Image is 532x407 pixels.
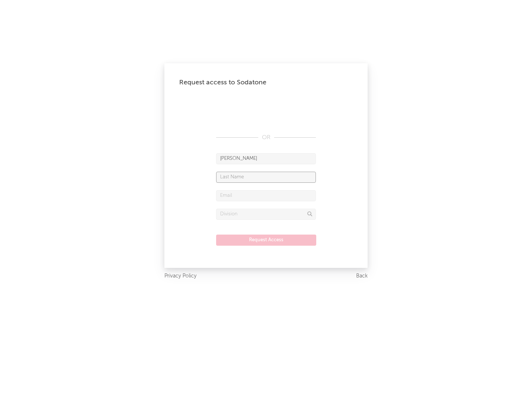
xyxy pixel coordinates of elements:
div: OR [216,133,316,142]
input: Division [216,209,316,220]
button: Request Access [216,235,316,246]
a: Privacy Policy [164,272,197,281]
div: Request access to Sodatone [179,78,353,87]
a: Back [356,272,368,281]
input: Email [216,190,316,201]
input: First Name [216,153,316,164]
input: Last Name [216,172,316,183]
